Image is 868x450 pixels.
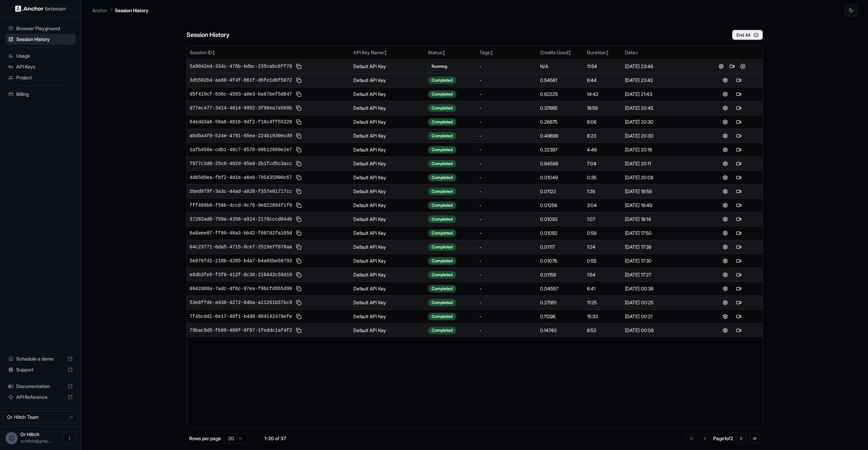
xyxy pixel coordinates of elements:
span: d5f419cf-836c-4583-a0e3-ba67bef5d047 [190,91,292,98]
td: Default API Key [351,268,426,282]
span: e8db3fe5-f3f6-412f-8c36-216442c59d19 [190,271,292,278]
img: Anchor Logo [15,5,66,12]
td: Default API Key [351,170,426,184]
div: - [479,146,535,153]
div: 6:41 [587,285,619,292]
div: [DATE] 17:27 [625,271,699,278]
div: 1-20 of 37 [258,435,292,442]
span: Documentation [16,383,65,390]
td: Default API Key [351,295,426,309]
div: 0.27951 [540,299,581,306]
span: d77ec477-3414-4614-9952-3f96ea7a568b [190,105,292,111]
div: - [479,188,535,195]
td: Default API Key [351,309,426,323]
div: O [5,432,18,444]
div: 8:53 [587,327,619,334]
div: Completed [428,299,456,306]
div: [DATE] 20:30 [625,119,699,125]
button: Open menu [63,432,76,444]
div: Duration [587,49,619,56]
div: 0.37665 [540,105,581,111]
div: - [479,132,535,139]
span: 4d65d9ea-fbf2-4d1e-a6eb-795435900c67 [190,174,292,181]
span: API Reference [16,394,65,401]
span: Schedule a demo [16,355,65,362]
div: 0.01093 [540,216,581,223]
span: ↕ [490,50,493,55]
div: 0.49699 [540,132,581,139]
div: Completed [428,118,456,126]
div: 0.01122 [540,188,581,195]
div: 0.22397 [540,146,581,153]
td: Default API Key [351,254,426,268]
div: 0.62225 [540,91,581,98]
span: Or Hiltch [20,431,39,437]
span: fff489b8-f50b-4ccd-9c78-9e022894f1f0 [190,202,292,209]
p: Session History [115,7,149,14]
div: 0.54561 [540,77,581,84]
div: - [479,160,535,167]
div: [DATE] 17:30 [625,258,699,264]
span: 5bed979f-3a3c-44ad-a828-f357e01717cc [190,188,292,195]
td: Default API Key [351,212,426,226]
div: 0.01076 [540,258,581,264]
div: Project [5,72,76,83]
span: or.hiltch@gmail.com [20,438,51,444]
div: [DATE] 20:11 [625,160,699,167]
div: 14:42 [587,91,619,98]
div: [DATE] 17:50 [625,230,699,237]
span: 64c23771-6da5-4715-8ce7-2519eff876aa [190,244,292,250]
p: Rows per page [189,435,221,442]
div: Completed [428,160,456,167]
td: Default API Key [351,157,426,170]
div: 3:04 [587,202,619,209]
td: Default API Key [351,226,426,240]
span: 7977c3d0-25c0-402d-85ed-2b1fcd5c3acc [190,160,292,167]
div: [DATE] 20:30 [625,132,699,139]
div: - [479,105,535,111]
span: Session History [16,36,73,43]
td: Default API Key [351,115,426,129]
div: 0:35 [587,174,619,181]
div: 0.64589 [540,160,581,167]
span: Usage [16,53,73,59]
div: [DATE] 23:48 [625,63,699,70]
div: [DATE] 21:43 [625,91,699,98]
div: - [479,327,535,334]
div: Browser Playground [5,23,76,34]
td: Default API Key [351,143,426,157]
div: [DATE] 23:42 [625,77,699,84]
div: 0:59 [587,230,619,237]
span: 1afb458a-cdb1-48c7-8570-08b12860e2e7 [190,146,292,153]
p: Anchor [92,7,107,14]
div: Completed [428,327,456,334]
div: 15:33 [587,313,619,320]
div: Session History [5,34,76,45]
span: 5a9042ed-334c-476b-bdbc-235cabc0ff78 [190,63,292,70]
span: Billing [16,91,73,98]
span: ↕ [212,50,215,55]
span: Support [16,366,65,373]
div: Credits Used [540,49,581,56]
div: Documentation [5,381,76,392]
div: Completed [428,90,456,98]
div: [DATE] 00:21 [625,313,699,320]
div: [DATE] 00:25 [625,299,699,306]
div: [DATE] 20:08 [625,174,699,181]
div: Page 1 of 2 [713,435,733,442]
div: - [479,216,535,223]
h6: Session History [186,30,230,40]
div: [DATE] 18:14 [625,216,699,223]
span: 53e8ffde-a936-4272-84ba-a11261b57bc9 [190,299,292,306]
span: ↕ [606,50,609,55]
div: - [479,202,535,209]
div: - [479,174,535,181]
div: Running [428,63,451,70]
td: Default API Key [351,323,426,337]
span: ↕ [384,50,387,55]
div: API Reference [5,392,76,403]
div: 0.14740 [540,327,581,334]
span: abd5a4f9-524e-4791-85ea-224b1930ecd9 [190,132,292,139]
div: 11:25 [587,299,619,306]
div: Completed [428,132,456,140]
